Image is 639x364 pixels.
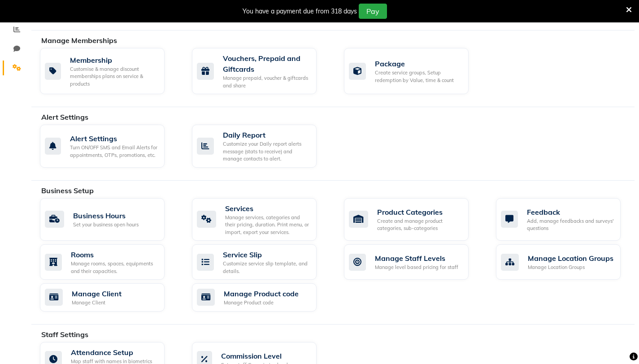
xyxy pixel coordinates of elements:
[496,244,635,280] a: Manage Location GroupsManage Location Groups
[71,249,157,260] div: Rooms
[192,48,330,94] a: Vouchers, Prepaid and GiftcardsManage prepaid, voucher & giftcards and share
[527,217,613,232] div: Add, manage feedbacks and surveys' questions
[70,65,157,88] div: Customise & manage discount memberships plans on service & products
[40,125,178,168] a: Alert SettingsTurn ON/OFF SMS and Email Alerts for appointments, OTPs, promotions, etc.
[70,144,157,159] div: Turn ON/OFF SMS and Email Alerts for appointments, OTPs, promotions, etc.
[221,351,288,361] div: Commission Level
[223,140,309,163] div: Customize your Daily report alerts message (stats to receive) and manage contacts to alert.
[375,264,458,271] div: Manage level based pricing for staff
[528,253,613,264] div: Manage Location Groups
[73,210,139,221] div: Business Hours
[224,288,299,299] div: Manage Product code
[223,53,309,74] div: Vouchers, Prepaid and Giftcards
[40,283,178,312] a: Manage ClientManage Client
[192,244,330,280] a: Service SlipCustomize service slip template, and details.
[496,198,635,241] a: FeedbackAdd, manage feedbacks and surveys' questions
[223,74,309,89] div: Manage prepaid, voucher & giftcards and share
[377,217,461,232] div: Create and manage product categories, sub-categories
[224,299,299,307] div: Manage Product code
[223,260,309,275] div: Customize service slip template, and details.
[344,244,483,280] a: Manage Staff LevelsManage level based pricing for staff
[70,55,157,65] div: Membership
[40,198,178,241] a: Business HoursSet your business open hours
[70,133,157,144] div: Alert Settings
[40,48,178,94] a: MembershipCustomise & manage discount memberships plans on service & products
[71,260,157,275] div: Manage rooms, spaces, equipments and their capacities.
[192,283,330,312] a: Manage Product codeManage Product code
[225,214,309,236] div: Manage services, categories and their pricing, duration. Print menu, or import, export your servi...
[375,253,458,264] div: Manage Staff Levels
[223,130,309,140] div: Daily Report
[377,207,461,217] div: Product Categories
[223,249,309,260] div: Service Slip
[344,198,483,241] a: Product CategoriesCreate and manage product categories, sub-categories
[243,7,357,16] div: You have a payment due from 318 days
[528,264,613,271] div: Manage Location Groups
[375,69,461,84] div: Create service groups, Setup redemption by Value, time & count
[72,288,122,299] div: Manage Client
[72,299,122,307] div: Manage Client
[73,221,139,229] div: Set your business open hours
[344,48,483,94] a: PackageCreate service groups, Setup redemption by Value, time & count
[192,125,330,168] a: Daily ReportCustomize your Daily report alerts message (stats to receive) and manage contacts to ...
[71,347,157,358] div: Attendance Setup
[375,58,461,69] div: Package
[40,244,178,280] a: RoomsManage rooms, spaces, equipments and their capacities.
[359,4,387,19] button: Pay
[192,198,330,241] a: ServicesManage services, categories and their pricing, duration. Print menu, or import, export yo...
[527,207,613,217] div: Feedback
[225,203,309,214] div: Services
